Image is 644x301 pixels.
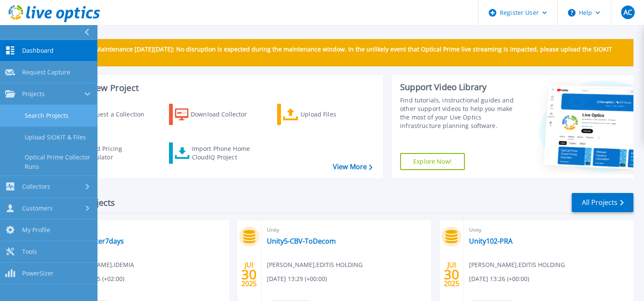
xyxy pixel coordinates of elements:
[333,163,372,171] a: View More
[64,225,223,235] span: Optical Prime
[400,153,465,170] a: Explore Now!
[400,82,521,93] div: Support Video Library
[572,193,633,212] a: All Projects
[22,204,53,212] span: Customers
[241,271,257,278] span: 30
[301,106,369,123] div: Upload Files
[267,274,327,284] span: [DATE] 13:29 (+00:00)
[22,47,54,54] span: Dashboard
[60,142,155,164] a: Cloud Pricing Calculator
[22,183,50,190] span: Collectors
[60,104,155,125] a: Request a Collection
[469,274,529,284] span: [DATE] 13:26 (+00:00)
[277,104,372,125] a: Upload Files
[267,237,336,245] a: Unity5-CBV-ToDecom
[22,90,45,98] span: Projects
[267,225,426,235] span: Unity
[241,259,257,290] div: JUI 2025
[623,9,632,16] span: AC
[469,260,565,270] span: [PERSON_NAME] , EDITIS HOLDING
[85,106,153,123] div: Request a Collection
[64,260,134,270] span: [PERSON_NAME] , IDEMIA
[267,260,363,270] span: [PERSON_NAME] , EDITIS HOLDING
[169,104,264,125] a: Download Collector
[22,68,70,76] span: Request Capture
[469,237,512,245] a: Unity102-PRA
[63,46,627,60] p: Scheduled Maintenance [DATE][DATE]: No disruption is expected during the maintenance window. In t...
[22,248,37,256] span: Tools
[60,83,372,93] h3: Start a New Project
[83,145,152,162] div: Cloud Pricing Calculator
[192,145,258,162] div: Import Phone Home CloudIQ Project
[22,270,54,277] span: PowerSizer
[22,226,50,234] span: My Profile
[444,271,459,278] span: 30
[469,225,628,235] span: Unity
[191,106,259,123] div: Download Collector
[444,259,460,290] div: JUI 2025
[400,96,521,130] div: Find tutorials, instructional guides and other support videos to help you make the most of your L...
